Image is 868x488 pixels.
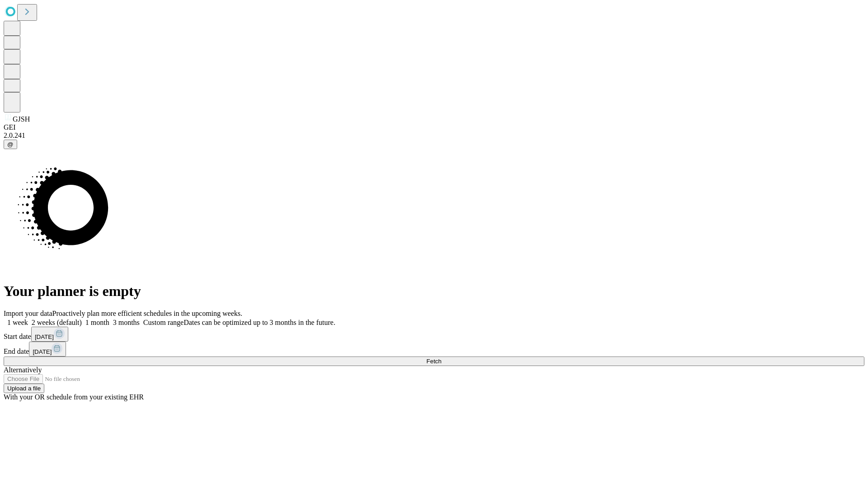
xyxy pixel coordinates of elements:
h1: Your planner is empty [4,283,864,300]
span: 3 months [113,319,140,326]
span: With your OR schedule from your existing EHR [4,393,144,401]
span: [DATE] [35,333,54,340]
div: 2.0.241 [4,131,864,140]
span: [DATE] [33,348,52,355]
span: Custom range [143,319,184,326]
span: Import your data [4,310,52,317]
div: End date [4,342,864,357]
span: GJSH [13,115,30,123]
button: [DATE] [29,342,66,357]
span: Alternatively [4,366,42,374]
button: Upload a file [4,384,44,393]
button: [DATE] [31,327,68,342]
span: 1 week [7,319,28,326]
span: Fetch [426,358,441,365]
span: 2 weeks (default) [32,319,82,326]
div: GEI [4,123,864,131]
button: @ [4,140,17,149]
button: Fetch [4,357,864,366]
span: 1 month [85,319,109,326]
span: Dates can be optimized up to 3 months in the future. [184,319,335,326]
span: Proactively plan more efficient schedules in the upcoming weeks. [52,310,242,317]
span: @ [7,141,14,148]
div: Start date [4,327,864,342]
